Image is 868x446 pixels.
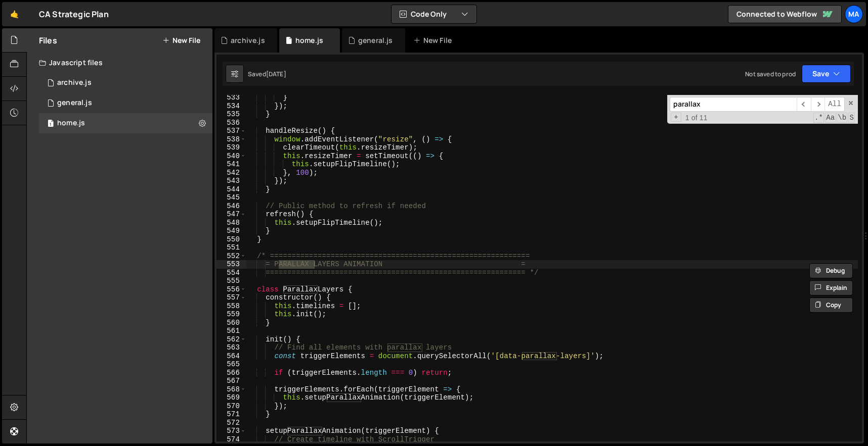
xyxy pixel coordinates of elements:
[216,427,246,435] div: 573
[811,97,825,112] span: ​
[670,97,797,112] input: Search for
[216,177,246,185] div: 543
[27,53,212,73] div: Javascript files
[392,5,476,23] button: Code Only
[216,310,246,319] div: 559
[216,243,246,252] div: 551
[57,78,92,87] div: archive.js
[216,119,246,127] div: 536
[848,113,855,123] span: Search In Selection
[216,435,246,444] div: 574
[216,227,246,235] div: 549
[845,5,863,23] a: Ma
[216,385,246,394] div: 568
[681,114,712,122] span: 1 of 11
[216,185,246,194] div: 544
[216,135,246,144] div: 538
[216,377,246,385] div: 567
[802,65,851,83] button: Save
[39,73,212,93] div: 17131/47521.js
[216,302,246,311] div: 558
[358,35,393,45] div: general.js
[216,285,246,294] div: 556
[216,319,246,327] div: 560
[216,143,246,152] div: 539
[231,35,265,45] div: archive.js
[295,35,323,45] div: home.js
[825,113,836,123] span: CaseSensitive Search
[216,160,246,169] div: 541
[216,352,246,361] div: 564
[745,70,796,78] div: Not saved to prod
[39,113,212,133] div: 17131/47267.js
[216,410,246,419] div: 571
[809,263,853,278] button: Debug
[39,35,57,46] h2: Files
[216,110,246,119] div: 535
[413,35,456,45] div: New File
[216,402,246,411] div: 570
[216,419,246,427] div: 572
[216,235,246,244] div: 550
[813,113,824,123] span: RegExp Search
[216,152,246,161] div: 540
[216,335,246,344] div: 562
[216,219,246,227] div: 548
[216,252,246,261] div: 552
[809,298,853,313] button: Copy
[2,2,27,26] a: 🤙
[216,93,246,102] div: 533
[216,327,246,335] div: 561
[216,210,246,219] div: 547
[216,102,246,111] div: 534
[216,293,246,302] div: 557
[248,70,286,78] div: Saved
[162,36,200,44] button: New File
[216,193,246,202] div: 545
[671,113,681,122] span: Toggle Replace mode
[216,269,246,277] div: 554
[837,113,847,123] span: Whole Word Search
[216,360,246,369] div: 565
[797,97,811,112] span: ​
[39,93,212,113] div: 17131/47264.js
[216,260,246,269] div: 553
[216,277,246,285] div: 555
[266,70,286,78] div: [DATE]
[57,98,92,108] div: general.js
[216,393,246,402] div: 569
[48,120,54,128] span: 1
[809,280,853,295] button: Explain
[57,119,85,128] div: home.js
[216,343,246,352] div: 563
[39,8,109,20] div: CA Strategic Plan
[824,97,845,112] span: Alt-Enter
[216,369,246,377] div: 566
[216,202,246,211] div: 546
[216,127,246,135] div: 537
[216,169,246,177] div: 542
[728,5,842,23] a: Connected to Webflow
